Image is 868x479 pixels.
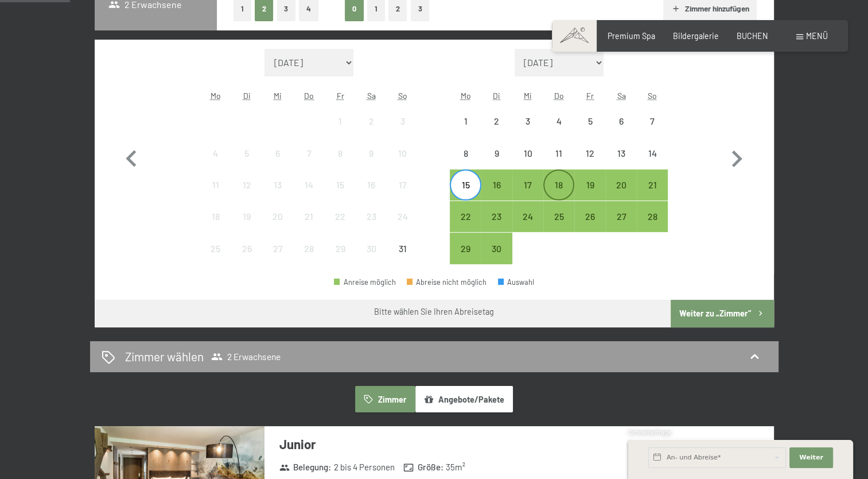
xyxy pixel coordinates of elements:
div: Wed Aug 06 2025 [262,138,293,169]
div: Sun Aug 24 2025 [387,201,418,232]
abbr: Freitag [336,91,344,101]
div: 30 [357,244,386,273]
div: 31 [388,244,417,273]
div: Abreise nicht möglich [325,138,356,169]
div: Abreise nicht möglich [574,106,605,137]
div: Thu Sep 04 2025 [543,106,574,137]
div: 17 [388,180,417,209]
div: Sat Aug 02 2025 [356,106,387,137]
div: Tue Aug 05 2025 [231,138,262,169]
span: Menü [806,31,828,41]
div: Abreise nicht möglich [200,201,231,232]
div: 10 [513,149,542,177]
div: Wed Aug 27 2025 [262,233,293,264]
div: Thu Sep 11 2025 [543,138,574,169]
div: Sun Aug 31 2025 [387,233,418,264]
div: Sat Aug 23 2025 [356,201,387,232]
div: 26 [232,244,261,273]
div: Abreise möglich [637,201,668,232]
div: 28 [295,244,324,273]
div: Abreise nicht möglich [231,169,262,200]
div: Abreise nicht möglich [231,233,262,264]
span: Weiter [799,453,823,462]
div: Tue Sep 16 2025 [481,169,512,200]
div: Thu Sep 18 2025 [543,169,574,200]
div: Fri Aug 22 2025 [325,201,356,232]
div: Fri Aug 15 2025 [325,169,356,200]
div: Abreise nicht möglich [356,233,387,264]
div: 29 [326,244,355,273]
abbr: Freitag [586,91,594,101]
div: Abreise nicht möglich [387,169,418,200]
div: 25 [544,212,573,241]
div: 14 [638,149,667,177]
div: 23 [482,212,511,241]
div: 19 [575,180,604,209]
div: Abreise nicht möglich [294,233,325,264]
abbr: Donnerstag [554,91,564,101]
div: 21 [295,212,324,241]
div: Sat Sep 20 2025 [606,169,637,200]
div: Mon Sep 08 2025 [450,138,481,169]
div: 16 [357,180,386,209]
span: BUCHEN [737,31,768,41]
div: Fri Aug 08 2025 [325,138,356,169]
abbr: Donnerstag [304,91,314,101]
div: Abreise nicht möglich [387,106,418,137]
button: Zimmer [355,386,415,412]
div: Abreise nicht möglich [200,233,231,264]
span: 35 m² [446,461,465,473]
div: Wed Sep 17 2025 [512,169,543,200]
div: Abreise möglich [481,233,512,264]
div: Abreise nicht möglich [606,138,637,169]
div: Abreise nicht möglich [200,169,231,200]
button: Weiter [789,447,833,468]
button: Weiter zu „Zimmer“ [671,300,773,327]
span: Bildergalerie [673,31,719,41]
div: 11 [544,149,573,177]
span: 2 Erwachsene [211,351,281,362]
div: Abreise nicht möglich [231,138,262,169]
abbr: Sonntag [648,91,657,101]
div: Wed Sep 24 2025 [512,201,543,232]
div: 19 [232,212,261,241]
div: Abreise nicht möglich [325,233,356,264]
div: Abreise nicht möglich [262,201,293,232]
div: Mon Sep 22 2025 [450,201,481,232]
div: Abreise nicht möglich [481,138,512,169]
div: Sat Aug 09 2025 [356,138,387,169]
div: Abreise nicht möglich [543,138,574,169]
div: 4 [544,117,573,145]
div: Abreise möglich [543,169,574,200]
span: 2 bis 4 Personen [334,461,395,473]
abbr: Sonntag [398,91,407,101]
div: 8 [451,149,480,177]
div: Mon Sep 15 2025 [450,169,481,200]
strong: Belegung : [279,461,332,473]
abbr: Samstag [367,91,376,101]
div: Sun Sep 28 2025 [637,201,668,232]
div: Abreise nicht möglich [481,106,512,137]
div: 27 [607,212,636,241]
div: Abreise nicht möglich [356,138,387,169]
div: 5 [232,149,261,177]
div: Mon Aug 18 2025 [200,201,231,232]
div: 3 [388,117,417,145]
abbr: Mittwoch [274,91,282,101]
button: Vorheriger Monat [115,49,148,265]
div: Abreise möglich [606,201,637,232]
abbr: Mittwoch [524,91,532,101]
h3: Junior [279,435,621,453]
div: Sun Sep 21 2025 [637,169,668,200]
div: Abreise möglich [574,201,605,232]
div: Tue Sep 09 2025 [481,138,512,169]
div: Sat Sep 27 2025 [606,201,637,232]
div: 24 [388,212,417,241]
div: Abreise nicht möglich [637,106,668,137]
abbr: Samstag [617,91,625,101]
div: 13 [263,180,292,209]
div: Abreise möglich [606,169,637,200]
div: Tue Sep 30 2025 [481,233,512,264]
abbr: Dienstag [493,91,500,101]
h2: Zimmer wählen [125,348,204,365]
